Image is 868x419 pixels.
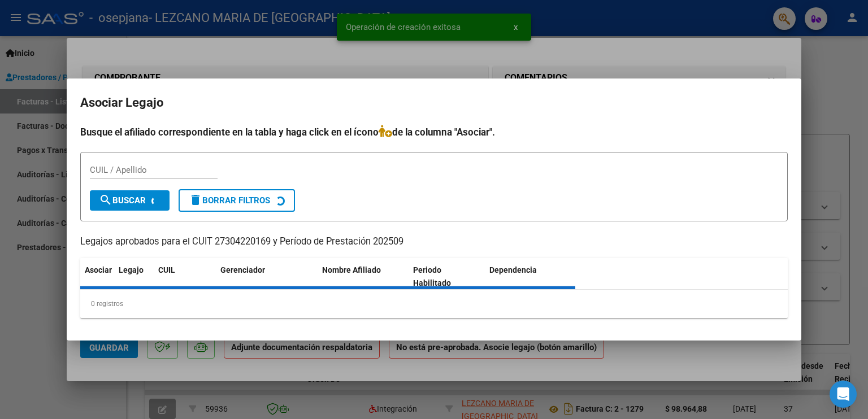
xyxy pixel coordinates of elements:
[485,258,576,295] datatable-header-cell: Dependencia
[80,235,788,249] p: Legajos aprobados para el CUIT 27304220169 y Período de Prestación 202509
[189,193,202,207] mat-icon: delete
[158,265,175,274] span: CUIL
[322,265,381,274] span: Nombre Afiliado
[318,258,409,295] datatable-header-cell: Nombre Afiliado
[409,258,485,295] datatable-header-cell: Periodo Habilitado
[80,258,114,295] datatable-header-cell: Asociar
[99,195,146,206] span: Buscar
[179,189,295,212] button: Borrar Filtros
[90,190,170,211] button: Buscar
[216,258,318,295] datatable-header-cell: Gerenciador
[220,265,265,274] span: Gerenciador
[413,265,451,287] span: Periodo Habilitado
[830,381,857,408] div: Open Intercom Messenger
[114,258,154,295] datatable-header-cell: Legajo
[489,265,537,274] span: Dependencia
[119,265,144,274] span: Legajo
[80,92,788,114] h2: Asociar Legajo
[85,265,112,274] span: Asociar
[80,125,788,139] h4: Busque el afiliado correspondiente en la tabla y haga click en el ícono de la columna "Asociar".
[189,195,270,206] span: Borrar Filtros
[99,193,112,207] mat-icon: search
[154,258,216,295] datatable-header-cell: CUIL
[80,290,788,318] div: 0 registros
